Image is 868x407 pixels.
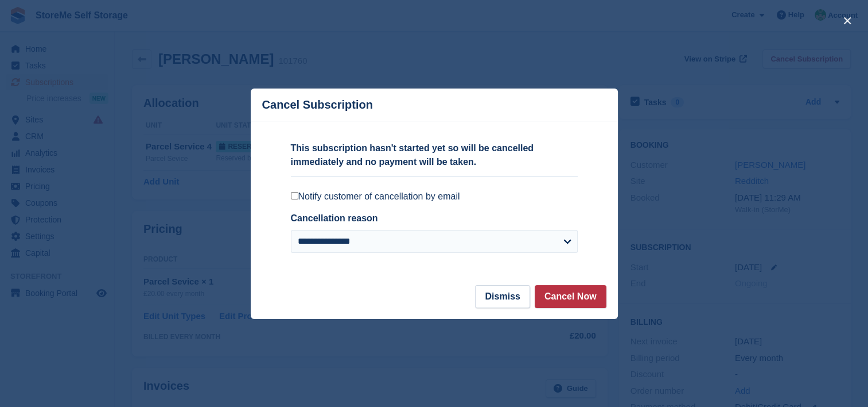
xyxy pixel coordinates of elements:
[262,98,373,112] p: Cancel Subscription
[291,192,298,199] input: Notify customer of cancellation by email
[291,213,378,223] label: Cancellation reason
[838,11,857,30] button: close
[475,285,530,308] button: Dismiss
[535,285,606,308] button: Cancel Now
[291,141,578,169] p: This subscription hasn't started yet so will be cancelled immediately and no payment will be taken.
[291,191,578,202] label: Notify customer of cancellation by email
